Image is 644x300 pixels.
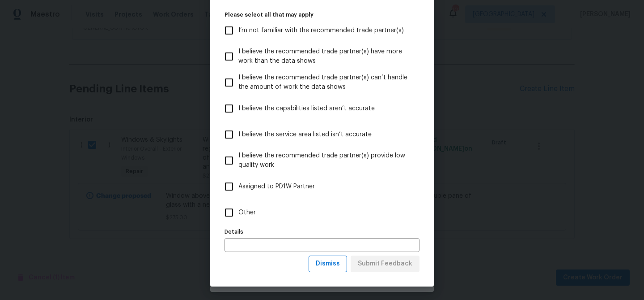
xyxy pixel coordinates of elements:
span: I believe the recommended trade partner(s) provide low quality work [238,151,412,170]
span: Dismiss [316,258,340,270]
span: Assigned to PD1W Partner [238,182,315,191]
span: I believe the recommended trade partner(s) can’t handle the amount of work the data shows [238,73,412,92]
span: I believe the service area listed isn’t accurate [238,130,372,139]
span: Other [238,208,256,217]
span: I’m not familiar with the recommended trade partner(s) [238,26,404,35]
label: Details [225,229,419,235]
legend: Please select all that may apply [225,12,419,17]
button: Dismiss [309,256,347,272]
span: I believe the recommended trade partner(s) have more work than the data shows [238,47,412,66]
span: I believe the capabilities listed aren’t accurate [238,104,375,113]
